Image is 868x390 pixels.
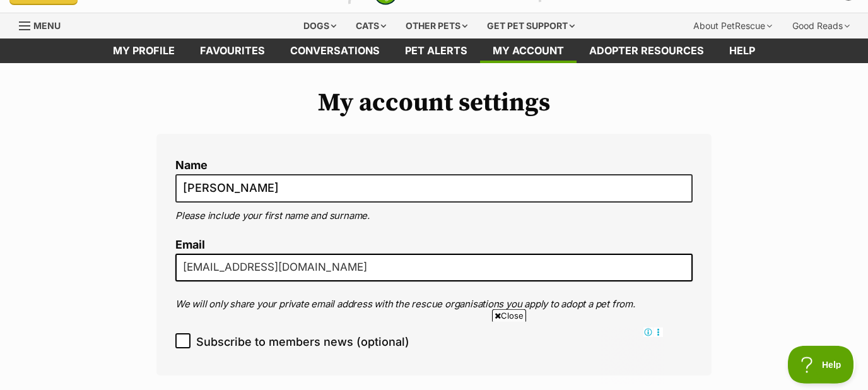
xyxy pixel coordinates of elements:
[478,13,584,38] div: Get pet support
[19,13,69,36] a: Menu
[175,159,693,172] label: Name
[196,333,409,350] span: Subscribe to members news (optional)
[480,38,577,63] a: My account
[347,13,395,38] div: Cats
[492,309,526,322] span: Close
[187,38,278,63] a: Favourites
[392,38,480,63] a: Pet alerts
[156,88,712,117] h1: My account settings
[204,327,664,384] iframe: Advertisement
[295,13,345,38] div: Dogs
[684,13,781,38] div: About PetRescue
[783,13,859,38] div: Good Reads
[100,38,187,63] a: My profile
[175,209,693,223] p: Please include your first name and surname.
[397,13,476,38] div: Other pets
[175,297,693,312] p: We will only share your private email address with the rescue organisations you apply to adopt a ...
[577,38,717,63] a: Adopter resources
[175,239,693,252] label: Email
[788,346,855,384] iframe: Help Scout Beacon - Open
[278,38,392,63] a: conversations
[33,20,61,31] span: Menu
[717,38,768,63] a: Help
